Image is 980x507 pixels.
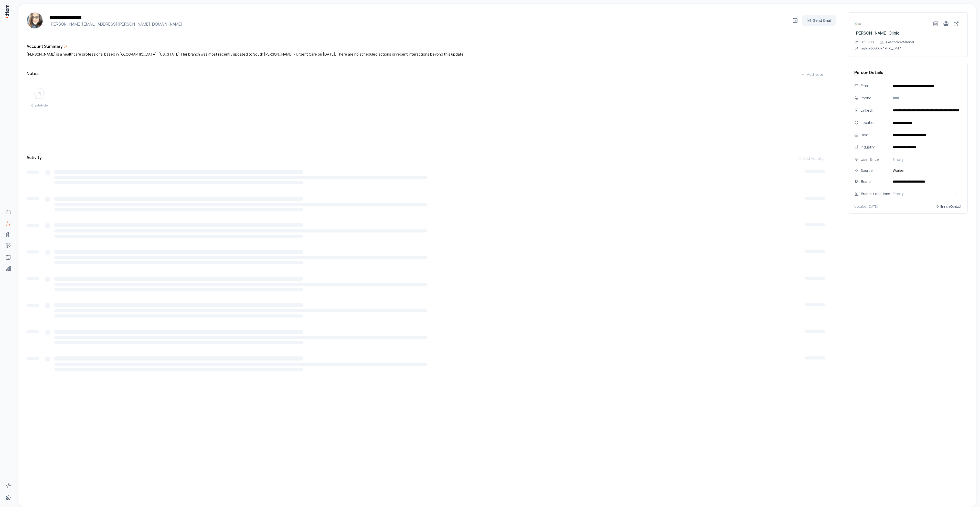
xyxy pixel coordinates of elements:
button: create noteCreate Note [27,84,52,109]
p: Healthcare/Medical [886,40,914,44]
div: LinkedIn [861,108,889,113]
a: Activity [3,480,13,491]
a: People [3,218,13,228]
h3: Notes [27,70,39,77]
a: Analytics [3,263,13,273]
button: Enrich Contact [936,202,961,211]
h4: [PERSON_NAME][EMAIL_ADDRESS][PERSON_NAME][DOMAIN_NAME] [47,21,790,27]
div: Location [861,120,889,125]
div: Branch Locations [861,191,894,197]
button: Empty [891,155,961,164]
div: Phone [861,95,889,101]
h3: Account Summary [27,43,63,49]
div: Industry [861,144,889,150]
a: [PERSON_NAME] Clinic [854,30,899,36]
p: Layton, [GEOGRAPHIC_DATA] [860,46,903,50]
h3: Activity [27,154,42,161]
a: Settings [3,493,13,503]
div: Source [861,168,889,173]
div: Add Note [801,72,823,77]
div: Email [861,83,889,89]
img: Item Brain Logo [4,4,9,19]
span: Worker [891,168,961,173]
button: Send Email [802,15,836,26]
div: User Since [861,157,889,162]
img: Stephanie Dansie [27,12,43,29]
span: Create Note [31,103,48,108]
button: Add Note [797,69,827,80]
img: Ogden Clinic [854,20,862,28]
h3: Person Details [854,69,961,76]
img: create note [33,88,46,99]
a: Agents [3,252,13,262]
p: Updated: [DATE] [854,205,878,209]
div: Branch [861,179,894,184]
a: Companies [3,229,13,240]
a: Deals [3,241,13,251]
div: [PERSON_NAME] is a healthcare professional based in [GEOGRAPHIC_DATA], [US_STATE]. Her branch was... [27,51,827,57]
a: Home [3,207,13,217]
p: 501-1000 [860,40,874,44]
span: Empty [893,157,903,162]
div: Role [861,132,889,138]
